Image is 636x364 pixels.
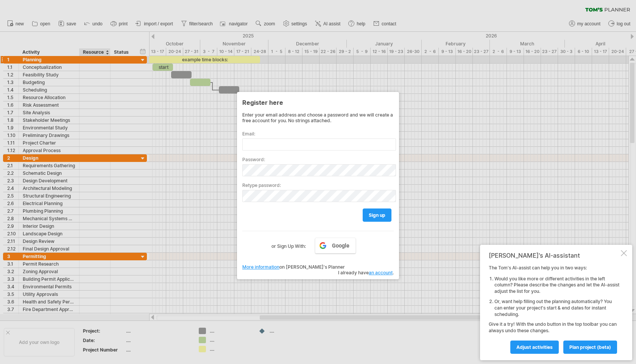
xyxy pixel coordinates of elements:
a: More information [242,264,279,270]
a: Adjust activities [510,341,559,354]
span: I already have . [338,270,394,275]
div: [PERSON_NAME]'s AI-assistant [489,252,619,259]
div: The Tom's AI-assist can help you in two ways: Give it a try! With the undo button in the top tool... [489,265,619,353]
a: Google [315,238,356,254]
li: Would you like more or different activities in the left column? Please describe the changes and l... [494,276,619,295]
span: Adjust activities [516,344,553,350]
span: Google [332,243,349,249]
span: plan project (beta) [569,344,611,350]
span: sign up [369,212,385,218]
label: Password: [242,157,394,162]
li: Or, want help filling out the planning automatically? You can enter your project's start & end da... [494,299,619,317]
span: on [PERSON_NAME]'s Planner [242,264,345,270]
a: an account [369,270,393,275]
label: or Sign Up With: [271,238,306,250]
div: Register here [242,95,394,109]
a: sign up [363,208,391,222]
label: Email: [242,131,394,137]
label: Retype password: [242,182,394,188]
div: Enter your email address and choose a password and we will create a free account for you. No stri... [242,112,394,123]
a: plan project (beta) [563,341,617,354]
